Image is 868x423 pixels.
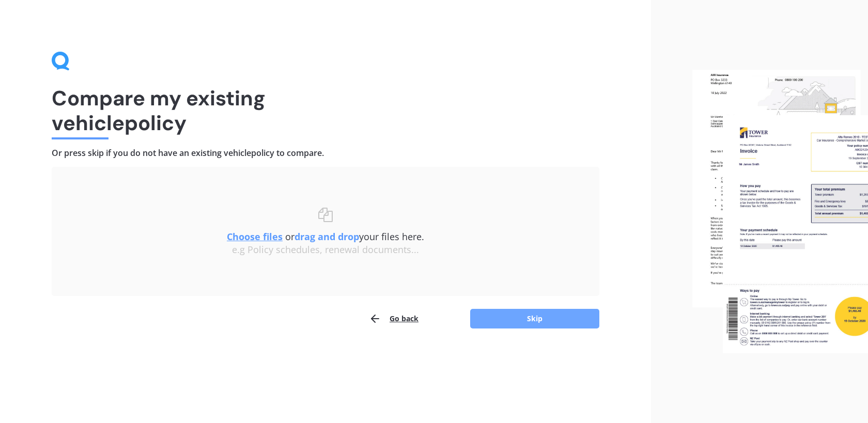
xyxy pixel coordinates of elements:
[52,148,599,159] h4: Or press skip if you do not have an existing vehicle policy to compare.
[692,70,868,353] img: files.webp
[470,309,599,328] button: Skip
[227,230,424,243] span: or your files here.
[369,308,419,329] button: Go back
[52,86,599,135] h1: Compare my existing vehicle policy
[227,230,283,243] u: Choose files
[295,230,359,243] b: drag and drop
[72,244,579,256] div: e.g Policy schedules, renewal documents...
